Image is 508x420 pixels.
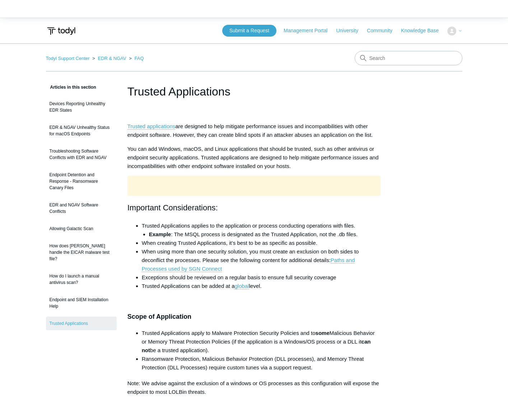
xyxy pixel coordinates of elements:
a: EDR & NGAV Unhealthy Status for macOS Endpoints [46,121,117,141]
a: Devices Reporting Unhealthy EDR States [46,97,117,117]
a: Trusted applications [127,123,176,130]
li: Ransomware Protection, Malicious Behavior Protection (DLL processes), and Memory Threat Protectio... [142,355,381,372]
li: Trusted Applications can be added at a level. [142,282,381,290]
li: : The MSQL process is designated as the Trusted Application, not the .db files. [149,230,381,239]
a: FAQ [135,56,144,61]
a: Management Portal [284,27,335,34]
img: Todyl Support Center Help Center home page [46,24,76,38]
a: Knowledge Base [401,27,446,34]
a: University [336,27,365,34]
input: Search [355,51,462,65]
a: Allowing Galactic Scan [46,222,117,235]
li: EDR & NGAV [91,56,127,61]
a: How do I launch a manual antivirus scan? [46,269,117,289]
li: Trusted Applications applies to the application or process conducting operations with files. [142,221,381,239]
li: FAQ [127,56,144,61]
p: Note: We advise against the exclusion of a windows or OS processes as this configuration will exp... [127,379,381,396]
a: Community [367,27,400,34]
li: Todyl Support Center [46,56,91,61]
a: global [234,283,249,289]
strong: Example [149,231,171,237]
h1: Trusted Applications [127,83,381,100]
li: Trusted Applications apply to Malware Protection Security Policies and to Malicious Behavior or M... [142,329,381,355]
a: Endpoint and SIEM Installation Help [46,293,117,313]
a: EDR & NGAV [98,56,126,61]
li: Exceptions should be reviewed on a regular basis to ensure full security coverage [142,273,381,282]
span: Articles in this section [46,85,96,90]
a: Paths and Processes used by SGN Connect [142,257,355,272]
h2: Important Considerations: [127,201,381,214]
strong: some [316,330,330,336]
a: EDR and NGAV Software Conflicts [46,198,117,218]
a: Troubleshooting Software Conflicts with EDR and NGAV [46,144,117,164]
p: You can add Windows, macOS, and Linux applications that should be trusted, such as other antiviru... [127,145,381,171]
a: Endpoint Detention and Response - Ransomware Canary Files [46,168,117,195]
li: When using more than one security solution, you must create an exclusion on both sides to deconfl... [142,247,381,273]
li: When creating Trusted Applications, it’s best to be as specific as possible. [142,239,381,247]
h3: Scope of Application [127,312,381,322]
a: Trusted Applications [46,317,117,330]
p: are designed to help mitigate performance issues and incompatibilities with other endpoint softwa... [127,122,381,139]
a: Submit a Request [222,25,276,37]
a: Todyl Support Center [46,56,90,61]
a: How does [PERSON_NAME] handle the EICAR malware test file? [46,239,117,266]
